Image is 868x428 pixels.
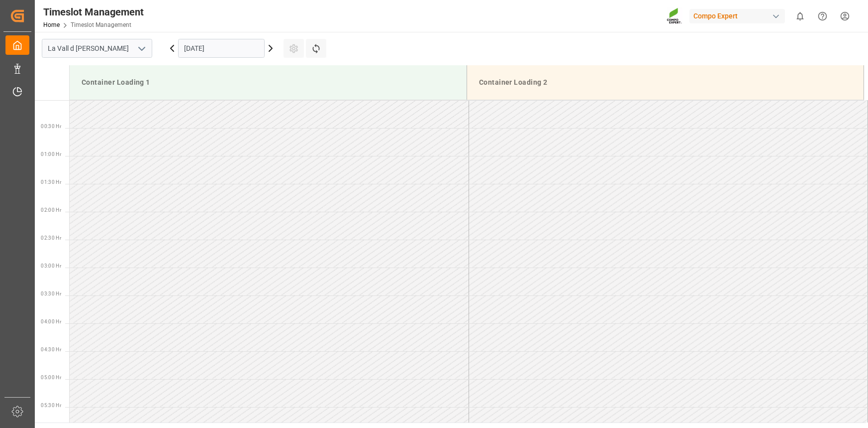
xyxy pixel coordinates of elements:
span: 05:30 Hr [41,403,61,408]
span: 05:00 Hr [41,375,61,380]
div: Container Loading 1 [78,73,459,92]
div: Container Loading 2 [475,73,856,92]
span: 01:30 Hr [41,179,61,185]
input: Type to search/select [42,39,152,58]
input: DD.MM.YYYY [178,39,265,58]
button: open menu [134,41,149,56]
button: Compo Expert [689,6,789,25]
a: Home [43,21,60,28]
div: Compo Expert [689,9,785,23]
img: Screenshot%202023-09-29%20at%2010.02.21.png_1712312052.png [667,7,682,25]
button: Help Center [811,5,834,27]
span: 00:30 Hr [41,124,61,129]
span: 03:00 Hr [41,263,61,269]
span: 03:30 Hr [41,291,61,296]
span: 02:00 Hr [41,207,61,213]
span: 04:30 Hr [41,347,61,352]
span: 04:00 Hr [41,319,61,324]
span: 02:30 Hr [41,235,61,241]
button: show 0 new notifications [789,5,811,27]
span: 01:00 Hr [41,151,61,157]
div: Timeslot Management [43,4,144,19]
